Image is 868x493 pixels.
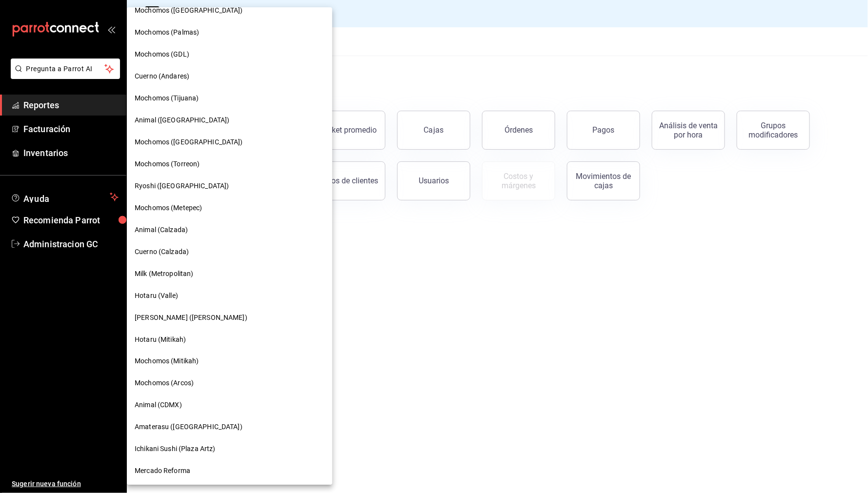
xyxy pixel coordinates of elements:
div: Cuerno (Andares) [127,65,332,87]
div: Mochomos (Palmas) [127,21,332,43]
div: Amaterasu ([GEOGRAPHIC_DATA]) [127,416,332,438]
span: Ryoshi ([GEOGRAPHIC_DATA]) [135,181,229,191]
div: Ryoshi ([GEOGRAPHIC_DATA]) [127,175,332,197]
span: Animal ([GEOGRAPHIC_DATA]) [135,115,229,125]
span: Amaterasu ([GEOGRAPHIC_DATA]) [135,422,242,433]
span: Mochomos ([GEOGRAPHIC_DATA]) [135,137,243,147]
div: Mochomos ([GEOGRAPHIC_DATA]) [127,131,332,153]
div: Mochomos (Mitikah) [127,351,332,373]
div: Animal (Calzada) [127,219,332,241]
div: Cuerno (Calzada) [127,241,332,263]
span: Animal (CDMX) [135,400,182,411]
span: Mochomos (GDL) [135,49,189,59]
span: Milk (Metropolitan) [135,269,194,279]
span: Mochomos (Tijuana) [135,93,199,103]
span: Animal (Calzada) [135,225,188,235]
div: Mochomos (Arcos) [127,373,332,394]
div: Hotaru (Valle) [127,285,332,307]
div: Mochomos (Metepec) [127,197,332,219]
div: Milk (Metropolitan) [127,263,332,285]
div: Animal ([GEOGRAPHIC_DATA]) [127,109,332,131]
span: Hotaru (Valle) [135,291,178,301]
span: Ichikani Sushi (Plaza Artz) [135,444,216,454]
div: Mochomos (Tijuana) [127,87,332,109]
span: Mercado Reforma [135,466,190,476]
span: Mochomos (Mitikah) [135,356,199,367]
span: Cuerno (Andares) [135,71,189,81]
span: Mochomos (Arcos) [135,378,194,389]
div: Mercado Reforma [127,460,332,482]
span: [PERSON_NAME] ([PERSON_NAME]) [135,313,247,323]
span: Mochomos ([GEOGRAPHIC_DATA]) [135,5,243,16]
span: Mochomos (Metepec) [135,203,202,213]
div: Animal (CDMX) [127,394,332,416]
span: Hotaru (Mitikah) [135,335,186,345]
span: Cuerno (Calzada) [135,247,189,257]
span: Mochomos (Palmas) [135,27,199,38]
div: Mochomos (Torreon) [127,153,332,175]
div: Hotaru (Mitikah) [127,329,332,351]
div: Mochomos (GDL) [127,43,332,65]
div: Ichikani Sushi (Plaza Artz) [127,438,332,460]
div: [PERSON_NAME] ([PERSON_NAME]) [127,307,332,329]
span: Mochomos (Torreon) [135,159,200,169]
